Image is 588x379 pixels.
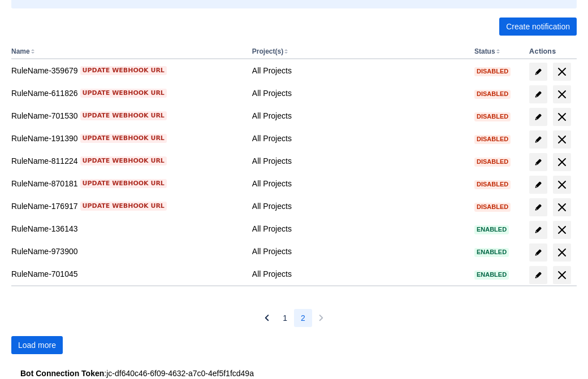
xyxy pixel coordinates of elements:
[83,134,165,143] span: Update webhook URL
[555,155,569,169] span: delete
[499,18,577,36] button: Create notification
[474,249,509,255] span: Enabled
[83,202,165,211] span: Update webhook URL
[474,204,511,210] span: Disabled
[506,18,570,36] span: Create notification
[252,110,465,121] div: All Projects
[555,223,569,237] span: delete
[301,309,305,327] span: 2
[294,309,312,327] button: Page 2
[555,201,569,214] span: delete
[11,47,30,55] button: Name
[474,136,511,142] span: Disabled
[555,88,569,101] span: delete
[474,159,511,165] span: Disabled
[11,65,243,76] div: RuleName-359679
[252,47,283,55] button: Project(s)
[11,155,243,167] div: RuleName-811224
[555,133,569,146] span: delete
[474,272,509,278] span: Enabled
[534,112,543,121] span: edit
[11,110,243,121] div: RuleName-701530
[11,246,243,257] div: RuleName-973900
[252,268,465,280] div: All Projects
[11,88,243,99] div: RuleName-611826
[252,88,465,99] div: All Projects
[258,309,276,327] button: Previous
[534,271,543,280] span: edit
[18,336,56,354] span: Load more
[83,179,165,188] span: Update webhook URL
[534,135,543,144] span: edit
[252,246,465,257] div: All Projects
[252,201,465,212] div: All Projects
[20,368,568,379] div: : jc-df640c46-6f09-4632-a7c0-4ef5f1fcd49a
[525,45,577,59] th: Actions
[474,68,511,75] span: Disabled
[11,268,243,280] div: RuleName-701045
[83,111,165,120] span: Update webhook URL
[555,246,569,259] span: delete
[83,89,165,98] span: Update webhook URL
[20,369,104,378] strong: Bot Connection Token
[474,181,511,188] span: Disabled
[11,178,243,189] div: RuleName-870181
[252,155,465,167] div: All Projects
[283,309,287,327] span: 1
[83,66,165,75] span: Update webhook URL
[252,65,465,76] div: All Projects
[258,309,330,327] nav: Pagination
[11,336,63,354] button: Load more
[312,309,330,327] button: Next
[11,133,243,144] div: RuleName-191390
[534,180,543,189] span: edit
[534,248,543,257] span: edit
[534,67,543,76] span: edit
[534,203,543,212] span: edit
[11,201,243,212] div: RuleName-176917
[534,158,543,167] span: edit
[252,133,465,144] div: All Projects
[555,268,569,282] span: delete
[276,309,294,327] button: Page 1
[555,65,569,79] span: delete
[11,223,243,234] div: RuleName-136143
[474,114,511,120] span: Disabled
[555,110,569,124] span: delete
[474,47,495,55] button: Status
[252,223,465,234] div: All Projects
[474,226,509,233] span: Enabled
[83,156,165,165] span: Update webhook URL
[555,178,569,191] span: delete
[474,91,511,97] span: Disabled
[534,90,543,99] span: edit
[534,225,543,234] span: edit
[252,178,465,189] div: All Projects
